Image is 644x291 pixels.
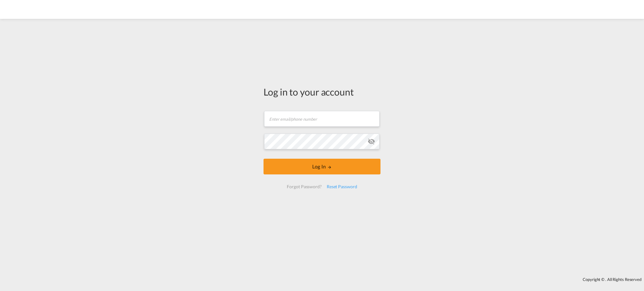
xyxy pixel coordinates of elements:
div: Reset Password [324,181,360,192]
div: Log in to your account [264,85,380,98]
md-icon: icon-eye-off [368,138,375,145]
div: Forgot Password? [284,181,324,192]
input: Enter email/phone number [264,111,380,127]
button: LOGIN [264,159,380,174]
